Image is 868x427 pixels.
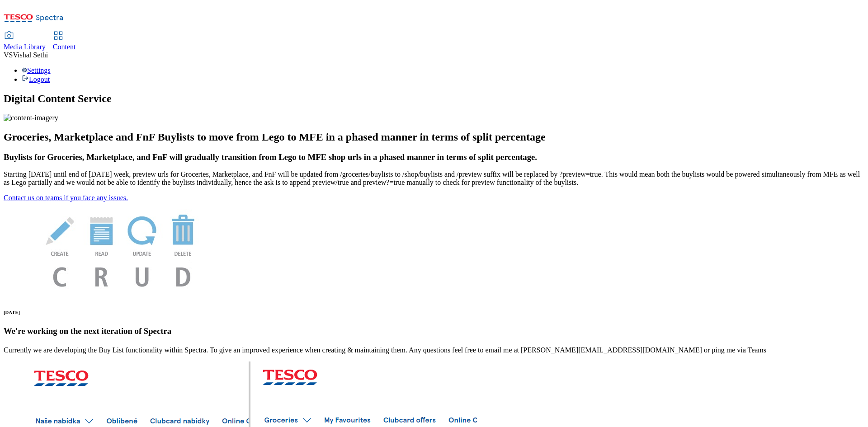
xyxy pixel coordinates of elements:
[22,75,50,83] a: Logout
[4,346,864,354] p: Currently we are developing the Buy List functionality within Spectra. To give an improved experi...
[4,93,864,105] h1: Digital Content Service
[4,326,864,336] h3: We're working on the next iteration of Spectra
[22,66,51,74] a: Settings
[4,170,864,187] p: Starting [DATE] until end of [DATE] week, preview urls for Groceries, Marketplace, and FnF will b...
[4,32,46,51] a: Media Library
[53,32,76,51] a: Content
[4,310,864,315] h6: [DATE]
[4,51,13,59] span: VS
[13,51,48,59] span: Vishal Sethi
[4,43,46,51] span: Media Library
[4,194,128,202] a: Contact us on teams if you face any issues.
[53,43,76,51] span: Content
[4,202,239,296] img: News Image
[4,152,864,162] h3: Buylists for Groceries, Marketplace, and FnF will gradually transition from Lego to MFE shop urls...
[4,131,864,143] h2: Groceries, Marketplace and FnF Buylists to move from Lego to MFE in a phased manner in terms of s...
[4,114,58,122] img: content-imagery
